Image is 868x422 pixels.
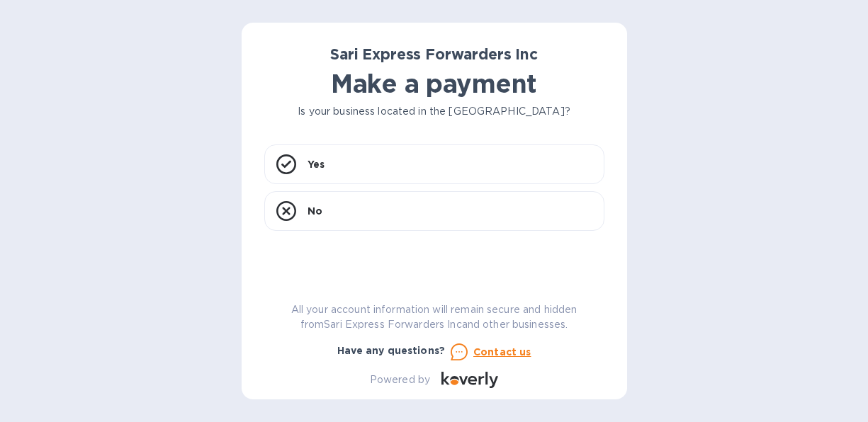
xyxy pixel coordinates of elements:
b: Have any questions? [337,345,446,356]
p: All your account information will remain secure and hidden from Sari Express Forwarders Inc and o... [264,302,604,332]
p: Yes [308,157,325,171]
p: No [308,204,322,218]
p: Powered by [370,372,430,387]
h1: Make a payment [264,69,604,98]
p: Is your business located in the [GEOGRAPHIC_DATA]? [264,104,604,119]
b: Sari Express Forwarders Inc [330,45,537,63]
u: Contact us [473,346,531,358]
